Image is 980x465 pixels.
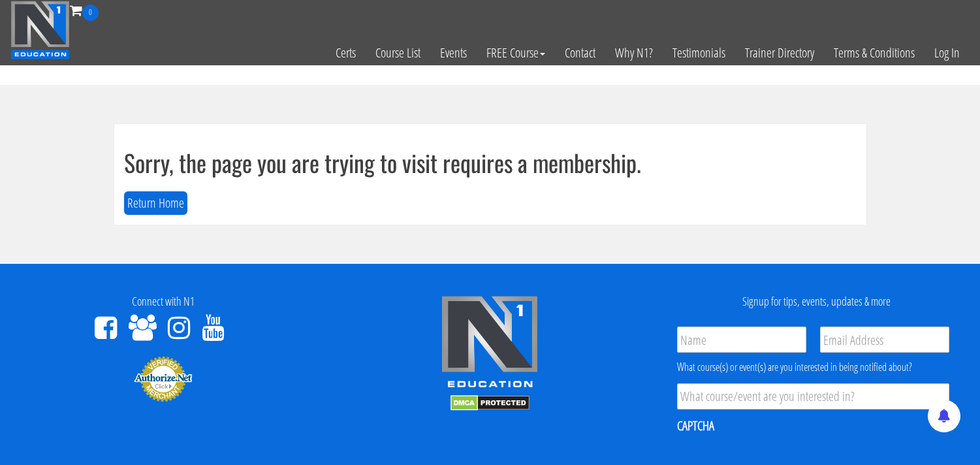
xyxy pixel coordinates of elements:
[663,295,970,308] h4: Signup for tips, events, updates & more
[677,359,949,375] div: What course(s) or event(s) are you interested in being notified about?
[82,5,99,21] span: 0
[477,21,555,85] a: FREE Course
[677,417,714,434] label: CAPTCHA
[450,395,530,411] img: DMCA.com Protection Status
[555,21,605,85] a: Contact
[735,21,824,85] a: Trainer Directory
[820,327,949,353] input: Email Address
[10,295,317,308] h4: Connect with N1
[441,295,539,392] img: n1-edu-logo
[70,1,99,19] a: 0
[124,150,857,176] h1: Sorry, the page you are trying to visit requires a membership.
[366,21,430,85] a: Course List
[677,383,949,409] input: What course/event are you interested in?
[134,355,193,402] img: Authorize.Net Merchant - Click to Verify
[430,21,477,85] a: Events
[605,21,663,85] a: Why N1?
[663,21,735,85] a: Testimonials
[326,21,366,85] a: Certs
[925,21,970,85] a: Log In
[124,191,187,216] button: Return Home
[824,21,925,85] a: Terms & Conditions
[677,327,806,353] input: Name
[10,1,70,59] img: n1-education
